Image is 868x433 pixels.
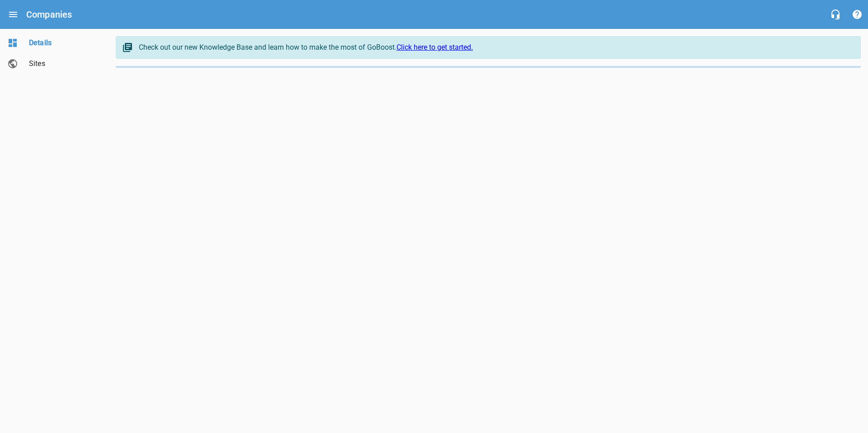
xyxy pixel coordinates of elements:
button: Live Chat [825,4,846,25]
span: Sites [29,58,98,69]
button: Support Portal [846,4,868,25]
a: Click here to get started. [396,43,473,52]
button: Open drawer [2,4,24,25]
span: Details [29,38,98,48]
div: Check out our new Knowledge Base and learn how to make the most of GoBoost. [139,42,851,53]
h6: Companies [26,7,72,22]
